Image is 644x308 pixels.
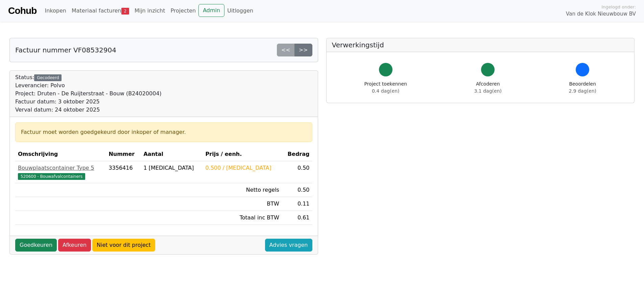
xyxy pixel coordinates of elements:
[203,211,282,225] td: Totaal inc BTW
[474,80,502,95] div: Afcoderen
[265,239,312,252] a: Advies vragen
[364,80,407,95] div: Project toekennen
[601,4,636,10] span: Ingelogd onder:
[34,74,62,81] div: Gecodeerd
[58,239,91,252] a: Afkeuren
[203,147,282,161] th: Prijs / eenh.
[15,81,162,90] div: Leverancier: Polvo
[566,10,636,18] span: Van de Klok Nieuwbouw BV
[203,197,282,211] td: BTW
[15,147,106,161] th: Omschrijving
[106,147,141,161] th: Nummer
[332,41,629,49] h5: Verwerkingstijd
[132,4,168,18] a: Mijn inzicht
[121,8,129,15] span: 2
[42,4,69,18] a: Inkopen
[18,164,103,180] a: Bouwplaatscontainer Type 5520600 - Bouwafvalcontainers
[282,161,312,183] td: 0.50
[282,147,312,161] th: Bedrag
[21,128,307,136] div: Factuur moet worden goedgekeurd door inkoper of manager.
[15,106,162,114] div: Verval datum: 24 oktober 2025
[206,164,279,172] div: 0.500 / [MEDICAL_DATA]
[141,147,202,161] th: Aantal
[15,239,57,252] a: Goedkeuren
[92,239,155,252] a: Niet voor dit project
[282,197,312,211] td: 0.11
[15,73,162,114] div: Status:
[18,173,85,180] span: 520600 - Bouwafvalcontainers
[569,88,596,94] span: 2.9 dag(en)
[282,183,312,197] td: 0.50
[69,4,132,18] a: Materiaal facturen2
[15,90,162,98] div: Project: Druten - De Ruijterstraat - Bouw (B24020004)
[474,88,502,94] span: 3.1 dag(en)
[15,98,162,106] div: Factuur datum: 3 oktober 2025
[8,3,37,19] a: Cohub
[282,211,312,225] td: 0.61
[143,164,200,172] div: 1 [MEDICAL_DATA]
[198,4,224,17] a: Admin
[203,183,282,197] td: Netto regels
[569,80,596,95] div: Beoordelen
[224,4,256,18] a: Uitloggen
[18,164,103,172] div: Bouwplaatscontainer Type 5
[372,88,399,94] span: 0.4 dag(en)
[168,4,198,18] a: Projecten
[294,44,312,56] a: >>
[15,46,116,54] h5: Factuur nummer VF08532904
[106,161,141,183] td: 3356416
